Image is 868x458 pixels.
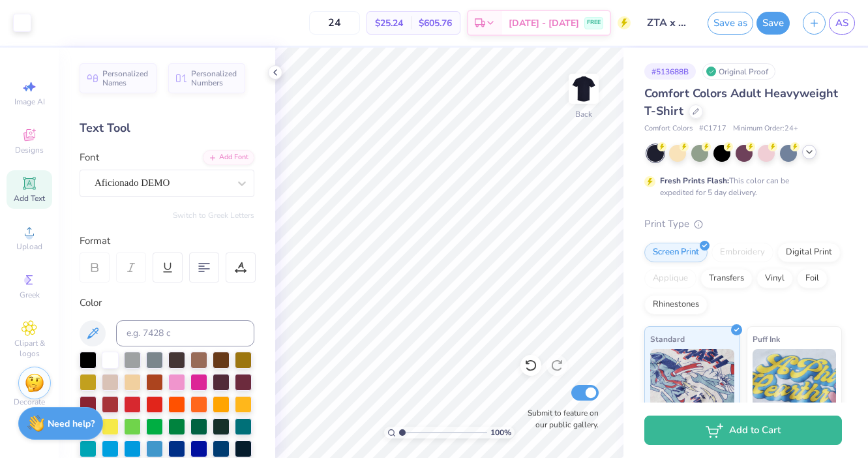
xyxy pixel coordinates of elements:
span: # C1717 [699,123,726,134]
button: Save as [708,12,753,35]
input: – – [309,11,360,35]
div: # 513688B [644,63,696,80]
div: Applique [644,269,696,288]
div: Format [80,234,256,249]
span: Minimum Order: 24 + [733,123,798,134]
div: Embroidery [711,243,773,262]
div: Vinyl [756,269,793,288]
div: Back [575,108,592,120]
strong: Fresh Prints Flash: [660,176,729,186]
div: Digital Print [777,243,841,262]
input: e.g. 7428 c [116,320,254,346]
span: Comfort Colors Adult Heavyweight T-Shirt [644,85,838,119]
span: Upload [16,241,42,252]
span: Decorate [14,397,45,407]
button: Add to Cart [644,416,842,445]
div: Add Font [203,150,254,165]
div: Rhinestones [644,295,708,314]
img: Standard [650,349,734,414]
button: Switch to Greek Letters [173,210,254,221]
img: Back [571,76,597,102]
strong: Need help? [48,418,95,430]
div: This color can be expedited for 5 day delivery. [660,175,820,198]
span: Personalized Numbers [191,69,237,87]
span: Add Text [14,193,45,204]
span: Personalized Names [102,69,149,87]
div: Screen Print [644,243,708,262]
span: Comfort Colors [644,123,693,134]
div: Color [80,296,254,311]
div: Transfers [700,269,753,288]
span: Standard [650,332,685,346]
span: 100 % [490,427,511,438]
span: Clipart & logos [7,338,52,359]
label: Font [80,150,99,165]
span: Image AI [14,97,45,107]
span: Puff Ink [753,332,780,346]
input: Untitled Design [637,10,701,36]
button: Save [756,12,790,35]
span: $25.24 [375,16,403,30]
div: Original Proof [702,63,775,80]
label: Submit to feature on our public gallery. [520,407,599,431]
a: AS [829,12,855,35]
div: Print Type [644,217,842,232]
div: Text Tool [80,119,254,137]
span: Greek [20,290,40,300]
span: [DATE] - [DATE] [509,16,579,30]
span: FREE [587,18,601,27]
span: Designs [15,145,44,155]
span: $605.76 [419,16,452,30]
img: Puff Ink [753,349,837,414]
div: Foil [797,269,828,288]
span: AS [835,16,848,31]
